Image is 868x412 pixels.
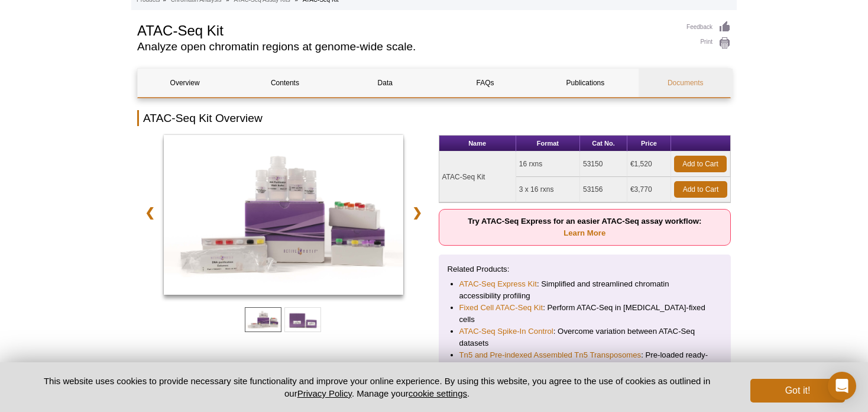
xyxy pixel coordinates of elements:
[459,326,553,337] a: ATAC-Seq Spike-In Control
[538,69,632,97] a: Publications
[238,69,332,97] a: Contents
[439,136,516,152] th: Name
[438,69,532,97] a: FAQs
[627,136,671,152] th: Price
[459,302,543,314] a: Fixed Cell ATAC-Seq Kit
[137,110,731,126] h2: ATAC-Seq Kit Overview
[580,136,627,152] th: Cat No.
[439,152,516,202] td: ATAC-Seq Kit
[516,152,580,177] td: 16 rxns
[674,156,727,172] a: Add to Cart
[459,326,711,349] li: : Overcome variation between ATAC-Seq datasets
[627,177,671,202] td: €3,770
[338,69,432,97] a: Data
[639,69,733,97] a: Documents
[459,302,711,326] li: : Perform ATAC-Seq in [MEDICAL_DATA]-fixed cells
[137,41,675,52] h2: Analyze open chromatin regions at genome-wide scale.
[750,379,845,403] button: Got it!
[828,372,856,400] div: Open Intercom Messenger
[23,375,731,400] p: This website uses cookies to provide necessary site functionality and improve your online experie...
[516,177,580,202] td: 3 x 16 rxns
[580,152,627,177] td: 53150
[468,217,701,237] strong: Try ATAC-Seq Express for an easier ATAC-Seq assay workflow:
[409,388,467,398] button: cookie settings
[459,349,642,361] a: Tn5 and Pre-indexed Assembled Tn5 Transposomes
[297,388,352,398] a: Privacy Policy
[164,135,403,298] a: ATAC-Seq Kit
[580,177,627,202] td: 53156
[164,135,403,295] img: ATAC-Seq Kit
[404,199,430,226] a: ❯
[138,69,232,97] a: Overview
[563,228,605,237] a: Learn More
[459,278,537,290] a: ATAC-Seq Express Kit
[137,21,675,38] h1: ATAC-Seq Kit
[674,181,727,198] a: Add to Cart
[686,37,731,50] a: Print
[459,278,711,302] li: : Simplified and streamlined chromatin accessibility profiling
[516,136,580,152] th: Format
[448,263,723,275] p: Related Products:
[686,21,731,34] a: Feedback
[627,152,671,177] td: €1,520
[459,349,711,385] li: : Pre-loaded ready-to-use transposomes for up to 96 ATAC-Seq reactions and recombinant Tn5 transp...
[137,199,163,226] a: ❮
